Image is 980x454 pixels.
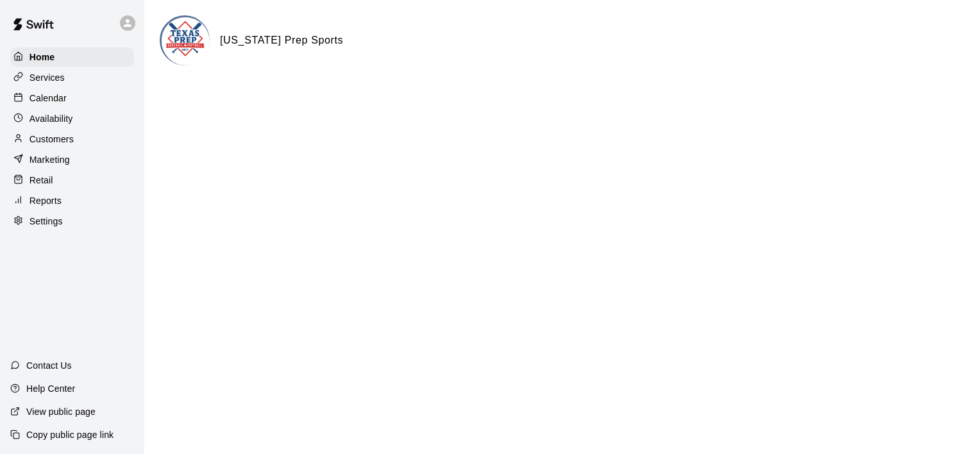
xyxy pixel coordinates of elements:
p: Marketing [30,153,70,166]
p: Calendar [30,92,67,105]
h6: [US_STATE] Prep Sports [220,32,343,49]
p: Contact Us [26,359,72,372]
img: Texas Prep Sports logo [162,17,210,65]
a: Customers [10,130,134,149]
a: Home [10,47,134,67]
a: Retail [10,171,134,190]
p: Customers [30,133,74,146]
p: Copy public page link [26,428,114,441]
p: Home [30,51,55,63]
a: Availability [10,109,134,128]
p: Availability [30,112,73,125]
p: View public page [26,405,96,418]
a: Reports [10,191,134,210]
a: Settings [10,212,134,231]
p: Help Center [26,382,75,395]
p: Reports [30,194,62,207]
p: Retail [30,174,53,187]
a: Marketing [10,150,134,169]
p: Settings [30,215,63,228]
a: Calendar [10,88,134,108]
a: Services [10,68,134,87]
p: Services [30,71,65,84]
